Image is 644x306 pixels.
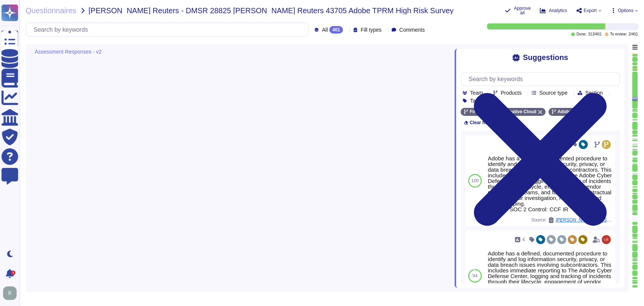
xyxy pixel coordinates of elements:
span: 2 / 401 [629,32,638,36]
span: To review: [610,32,627,36]
span: Comments [399,27,425,32]
span: Questionnaires [26,7,77,14]
span: All [322,27,328,32]
span: [PERSON_NAME] Reuters - DMSR 28825 [PERSON_NAME] Reuters 43705 Adobe TPRM High Risk Survey [89,7,454,14]
span: 100 [471,178,479,183]
div: 4 [11,271,15,275]
span: Approve all [514,6,531,15]
span: Export [584,8,597,13]
span: Assessment Responses - v2 [35,49,101,54]
input: Search by keywords [465,72,619,86]
button: Analytics [540,8,567,14]
img: user [3,286,17,300]
input: Search by keywords [30,23,308,36]
span: Done: [576,32,587,36]
button: user [2,285,22,301]
span: 313 / 401 [588,32,602,36]
div: 401 [329,26,343,34]
button: Approve all [505,6,531,15]
img: user [602,235,611,244]
span: Options [618,8,633,13]
span: Analytics [549,8,567,13]
span: Fill types [361,27,381,32]
span: 94 [472,274,477,278]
